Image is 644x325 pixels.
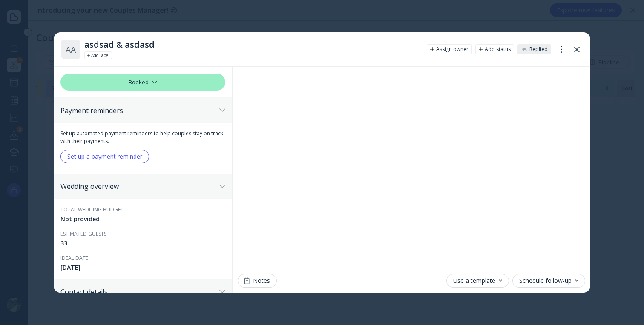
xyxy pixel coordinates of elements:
div: Use a template [453,277,502,284]
div: Contact details [60,288,216,296]
div: Notes [244,277,270,284]
div: [DATE] [60,263,225,272]
div: Add label [91,52,109,59]
button: Use a template [446,274,509,288]
div: Schedule follow-up [519,277,578,284]
div: 33 [60,239,225,248]
div: Set up automated payment reminders to help couples stay on track with their payments. [60,130,225,144]
div: Set up a payment reminder [67,153,142,160]
button: Set up a payment reminder [60,150,149,163]
button: Schedule follow-up [512,274,585,288]
div: Booked [60,74,225,91]
div: asdsad & asdasd [84,40,420,50]
iframe: Chat [238,67,585,268]
div: Total wedding budget [60,206,225,213]
div: Not provided [60,215,225,223]
div: Ideal date [60,254,225,262]
button: Notes [238,274,277,288]
div: Assign owner [436,46,469,53]
div: Add status [485,46,511,53]
div: Wedding overview [60,182,216,191]
div: Payment reminders [60,106,216,115]
div: Estimated guests [60,230,225,237]
div: Replied [529,46,548,53]
div: A A [60,39,81,60]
